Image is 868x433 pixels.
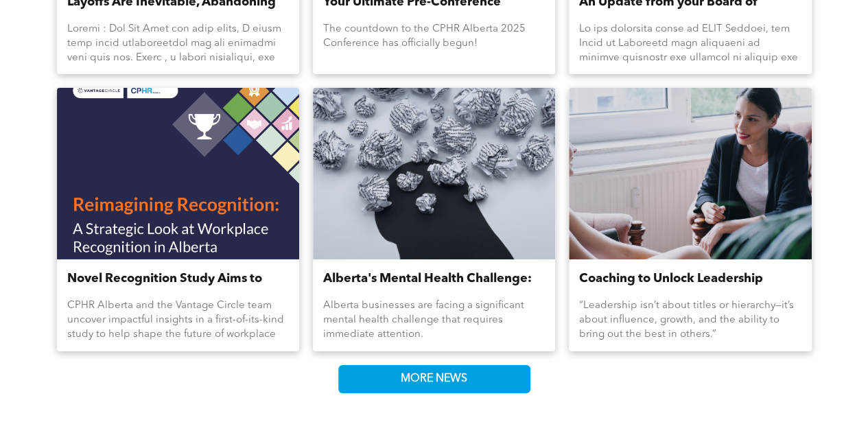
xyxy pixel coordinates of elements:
[579,22,801,65] div: Lo ips dolorsita conse ad ELIT Seddoei, tem Incid ut Laboreetd magn aliquaeni ad minimve quisnost...
[67,22,289,65] div: Loremi : Dol Sit Amet con adip elits, D eiusm temp incid utlaboreetdol mag ali enimadmi veni quis...
[67,299,289,341] div: CPHR Alberta and the Vantage Circle team uncover impactful insights in a first-of-its-kind study ...
[323,270,545,288] a: Alberta's Mental Health Challenge: How HR Professionals Can Drive Change
[579,299,801,341] div: “Leadership isn’t about titles or hierarchy—it’s about influence, growth, and the ability to brin...
[579,270,801,288] a: Coaching to Unlock Leadership Potential at Every Level
[396,366,472,393] span: MORE NEWS
[67,270,289,288] a: Novel Recognition Study Aims to Help Attract and Retain Global Talent in [GEOGRAPHIC_DATA]
[323,22,545,51] div: The countdown to the CPHR Alberta 2025 Conference has officially begun!
[323,299,545,341] div: Alberta businesses are facing a significant mental health challenge that requires immediate atten...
